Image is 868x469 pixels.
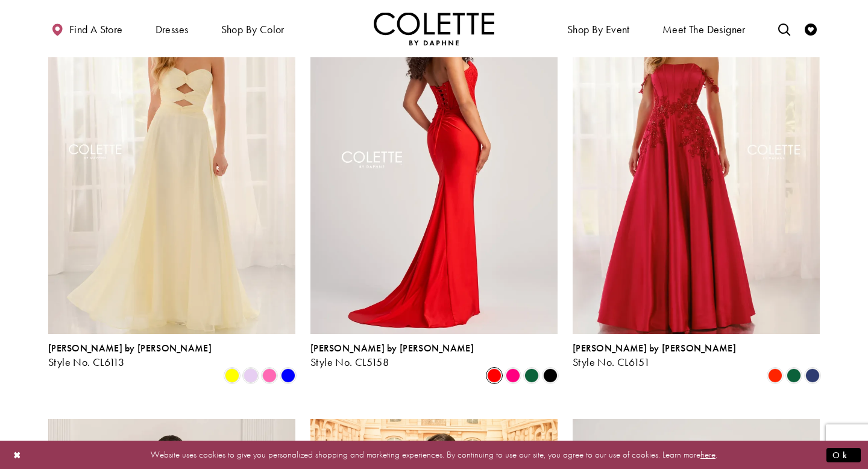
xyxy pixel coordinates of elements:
i: Hot Pink [506,368,520,383]
span: Shop by color [218,12,288,45]
i: Black [543,368,558,383]
i: Yellow [225,368,239,383]
span: Style No. CL5158 [310,355,389,369]
span: Dresses [156,24,189,36]
i: Hunter Green [787,368,801,383]
span: Shop By Event [567,24,630,36]
a: Find a store [48,12,125,45]
i: Blue [281,368,295,383]
i: Hunter [524,368,539,383]
span: [PERSON_NAME] by [PERSON_NAME] [310,342,474,354]
i: Navy Blue [805,368,820,383]
a: here [700,449,715,461]
div: Colette by Daphne Style No. CL5158 [310,343,474,368]
a: Toggle search [775,12,793,45]
span: Meet the designer [662,24,746,36]
i: Lilac [244,368,258,383]
span: [PERSON_NAME] by [PERSON_NAME] [48,342,212,354]
span: Find a store [69,24,123,36]
a: Meet the designer [659,12,749,45]
span: Style No. CL6151 [573,355,650,369]
i: Scarlet [768,368,782,383]
a: Visit Home Page [374,12,494,45]
span: [PERSON_NAME] by [PERSON_NAME] [573,342,736,354]
span: Shop by color [221,24,285,36]
i: Red [487,368,502,383]
span: Shop By Event [564,12,633,45]
i: Pink [262,368,277,383]
div: Colette by Daphne Style No. CL6113 [48,343,212,368]
button: Close Dialog [7,444,28,465]
a: Check Wishlist [802,12,820,45]
p: Website uses cookies to give you personalized shopping and marketing experiences. By continuing t... [87,447,781,463]
span: Style No. CL6113 [48,355,124,369]
span: Dresses [153,12,192,45]
button: Submit Dialog [826,447,861,462]
img: Colette by Daphne [374,12,494,45]
div: Colette by Daphne Style No. CL6151 [573,343,736,368]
